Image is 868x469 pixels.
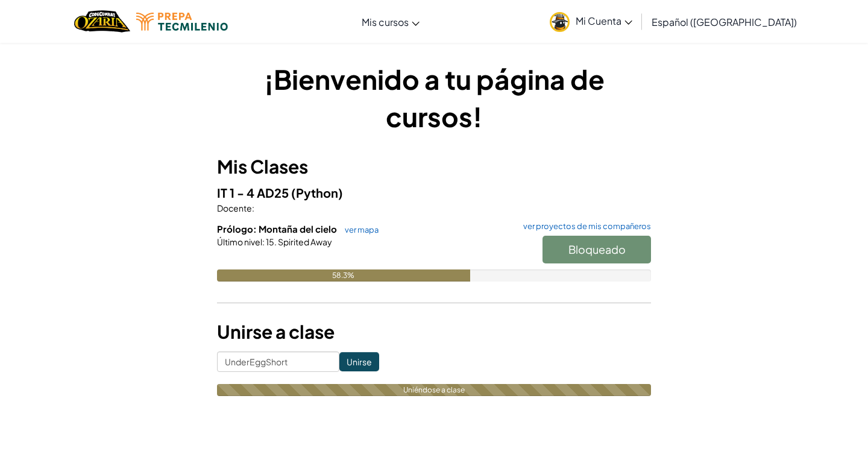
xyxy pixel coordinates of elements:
[362,16,409,28] span: Mis cursos
[217,223,339,234] span: Prólogo: Montaña del cielo
[136,13,228,31] img: Tecmilenio logo
[74,9,130,34] img: Home
[652,16,797,28] span: Español ([GEOGRAPHIC_DATA])
[252,203,254,213] span: :
[339,352,379,371] input: Unirse
[262,236,265,247] span: :
[217,203,252,213] span: Docente
[217,351,339,372] input: <Enter Class Code>
[550,12,570,32] img: avatar
[544,2,638,40] a: Mi Cuenta
[265,236,277,247] span: 15.
[646,5,803,38] a: Español ([GEOGRAPHIC_DATA])
[277,236,332,247] span: Spirited Away
[217,384,651,396] div: Uniéndose a clase
[217,318,651,345] h3: Unirse a clase
[74,9,130,34] a: Ozaria by CodeCombat logo
[217,153,651,180] h3: Mis Clases
[217,60,651,135] h1: ¡Bienvenido a tu página de cursos!
[356,5,426,38] a: Mis cursos
[517,222,651,230] a: ver proyectos de mis compañeros
[217,269,470,282] div: 58.3%
[217,236,262,247] span: Último nivel
[576,14,632,27] span: Mi Cuenta
[217,185,291,200] span: IT 1 - 4 AD25
[291,185,343,200] span: (Python)
[339,225,379,234] a: ver mapa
